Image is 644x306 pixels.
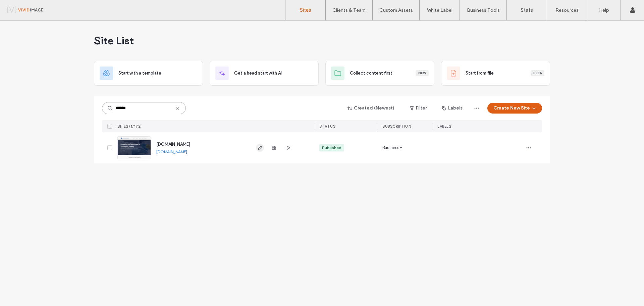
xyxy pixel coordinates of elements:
label: Stats [521,7,533,13]
span: Site List [94,34,134,47]
button: Create New Site [487,103,542,114]
label: Sites [300,7,311,13]
div: Start from fileBeta [441,61,550,86]
div: Collect content firstNew [325,61,434,86]
span: Start with a template [118,70,161,77]
button: Created (Newest) [342,103,400,114]
div: Beta [531,70,544,76]
a: [DOMAIN_NAME] [156,149,187,154]
span: Start from file [466,70,494,77]
label: Help [599,7,609,13]
div: New [416,70,429,76]
label: Clients & Team [332,7,366,13]
a: [DOMAIN_NAME] [156,142,190,147]
div: Published [322,145,341,151]
span: Get a head start with AI [234,70,282,77]
label: Business Tools [467,7,500,13]
span: SUBSCRIPTION [382,124,411,129]
span: SITES (1/172) [117,124,142,129]
span: Collect content first [350,70,392,77]
button: Filter [403,103,433,114]
span: Business+ [382,144,402,151]
span: STATUS [319,124,335,129]
span: LABELS [437,124,451,129]
div: Start with a template [94,61,203,86]
span: Help [15,5,29,11]
button: Labels [436,103,469,114]
label: Custom Assets [379,7,413,13]
div: Get a head start with AI [210,61,319,86]
label: White Label [427,7,452,13]
label: Resources [555,7,579,13]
